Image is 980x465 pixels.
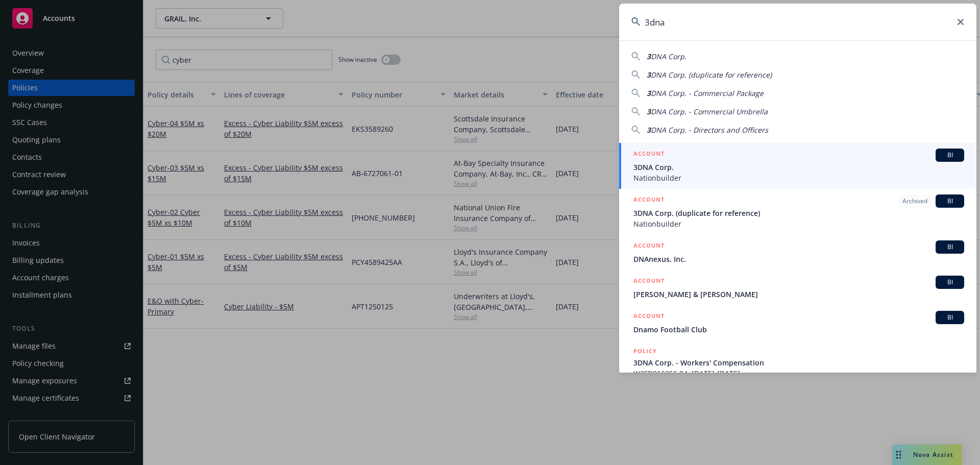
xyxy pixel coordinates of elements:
[619,235,976,270] a: ACCOUNTBIDNAnexus, Inc.
[647,88,651,98] span: 3
[633,357,964,368] span: 3DNA Corp. - Workers' Compensation
[633,311,665,323] h5: ACCOUNT
[940,151,960,160] span: BI
[619,4,976,40] input: Search...
[651,52,687,61] span: DNA Corp.
[633,368,964,379] span: W2FD816956 04, [DATE]-[DATE]
[633,276,665,288] h5: ACCOUNT
[647,125,651,135] span: 3
[633,240,665,253] h5: ACCOUNT
[633,149,665,161] h5: ACCOUNT
[633,324,964,335] span: Dnamo Football Club
[940,278,960,287] span: BI
[651,70,772,80] span: DNA Corp. (duplicate for reference)
[619,305,976,340] a: ACCOUNTBIDnamo Football Club
[633,173,964,183] span: Nationbuilder
[633,208,964,218] span: 3DNA Corp. (duplicate for reference)
[619,340,976,384] a: POLICY3DNA Corp. - Workers' CompensationW2FD816956 04, [DATE]-[DATE]
[651,88,764,98] span: DNA Corp. - Commercial Package
[647,52,651,61] span: 3
[940,242,960,252] span: BI
[651,107,768,116] span: DNA Corp. - Commercial Umbrella
[633,194,665,207] h5: ACCOUNT
[619,143,976,189] a: ACCOUNTBI3DNA Corp.Nationbuilder
[633,346,657,356] h5: POLICY
[647,107,651,116] span: 3
[651,125,768,135] span: DNA Corp. - Directors and Officers
[940,197,960,206] span: BI
[619,189,976,235] a: ACCOUNTArchivedBI3DNA Corp. (duplicate for reference)Nationbuilder
[633,162,964,173] span: 3DNA Corp.
[633,218,964,229] span: Nationbuilder
[902,197,927,206] span: Archived
[647,70,651,80] span: 3
[633,254,964,264] span: DNAnexus, Inc.
[619,270,976,305] a: ACCOUNTBI[PERSON_NAME] & [PERSON_NAME]
[940,313,960,322] span: BI
[633,289,964,300] span: [PERSON_NAME] & [PERSON_NAME]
